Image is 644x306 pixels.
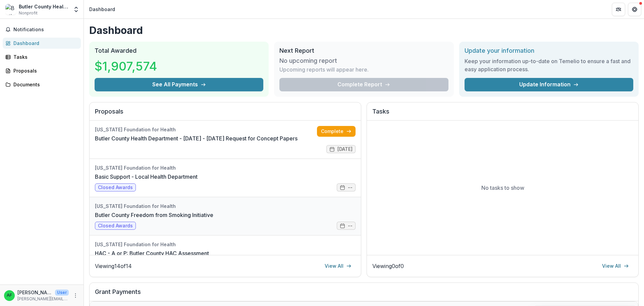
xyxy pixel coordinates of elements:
[3,24,81,35] button: Notifications
[95,78,263,91] button: See All Payments
[13,27,78,33] span: Notifications
[7,293,12,298] div: Amanda Fitzwater
[17,289,52,296] p: [PERSON_NAME]
[95,57,157,75] h3: $1,907,574
[17,296,69,302] p: [PERSON_NAME][EMAIL_ADDRESS][PERSON_NAME][DOMAIN_NAME]
[95,288,633,301] h2: Grant Payments
[317,126,356,137] a: Complete
[279,65,369,74] p: Upcoming reports will appear here.
[13,40,75,47] div: Dashboard
[13,53,75,60] div: Tasks
[3,51,81,62] a: Tasks
[95,262,132,270] p: Viewing 14 of 14
[95,47,263,54] h2: Total Awarded
[19,3,69,10] div: Butler County Health Department
[612,3,625,16] button: Partners
[3,65,81,76] a: Proposals
[13,67,75,74] div: Proposals
[95,108,356,121] h2: Proposals
[5,4,16,15] img: Butler County Health Department
[372,108,633,121] h2: Tasks
[55,290,69,296] p: User
[279,57,337,64] h3: No upcoming report
[95,134,298,142] a: Butler County Health Department - [DATE] - [DATE] Request for Concept Papers
[95,173,198,181] a: Basic Support - Local Health Department
[628,3,641,16] button: Get Help
[95,249,209,257] a: HAC - A or P: Butler County HAC Assessment
[372,262,404,270] p: Viewing 0 of 0
[87,4,118,14] nav: breadcrumb
[71,292,79,300] button: More
[3,79,81,90] a: Documents
[19,10,38,16] span: Nonprofit
[13,81,75,88] div: Documents
[3,38,81,49] a: Dashboard
[89,6,115,13] div: Dashboard
[71,3,81,16] button: Open entity switcher
[321,261,356,271] a: View All
[481,184,524,192] p: No tasks to show
[279,47,448,54] h2: Next Report
[465,57,633,73] h3: Keep your information up-to-date on Temelio to ensure a fast and easy application process.
[95,211,213,219] a: Butler County Freedom from Smoking Initiative
[465,78,633,91] a: Update Information
[89,24,639,36] h1: Dashboard
[465,47,633,54] h2: Update your information
[598,261,633,271] a: View All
